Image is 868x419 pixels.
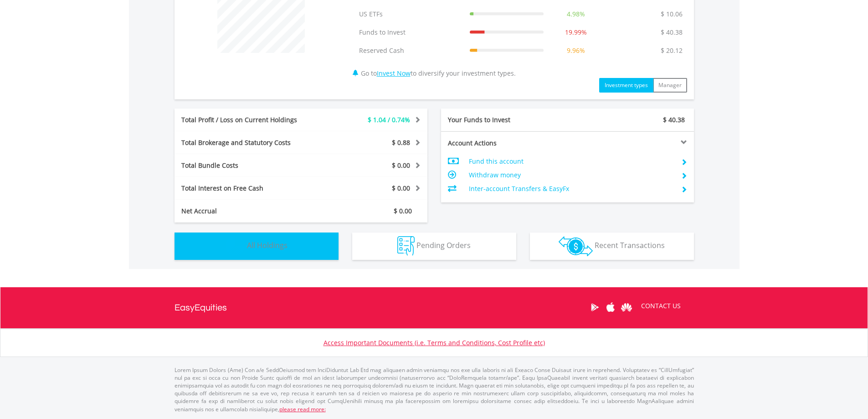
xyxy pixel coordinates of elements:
[354,5,465,23] td: US ETFs
[635,293,687,319] a: CONTACT US
[416,240,471,250] span: Pending Orders
[441,139,568,148] div: Account Actions
[656,41,687,60] td: $ 20.12
[175,115,322,124] div: Total Profit / Loss on Current Holdings
[392,184,410,192] span: $ 0.00
[226,236,245,256] img: holdings-wht.png
[656,5,687,23] td: $ 10.06
[392,138,410,147] span: $ 0.88
[175,233,339,260] button: All Holdings
[548,41,604,60] td: 9.96%
[619,293,635,321] a: Huawei
[441,115,568,124] div: Your Funds to Invest
[656,23,687,41] td: $ 40.38
[595,240,665,250] span: Recent Transactions
[392,161,410,170] span: $ 0.00
[352,233,516,260] button: Pending Orders
[279,405,326,413] a: please read more:
[469,182,673,196] td: Inter-account Transfers & EasyFx
[175,287,227,328] a: EasyEquities
[603,293,619,321] a: Apple
[548,23,604,41] td: 19.99%
[548,5,604,23] td: 4.98%
[394,207,412,215] span: $ 0.00
[354,23,465,41] td: Funds to Invest
[175,138,322,147] div: Total Brokerage and Statutory Costs
[653,78,687,93] button: Manager
[354,41,465,60] td: Reserved Cash
[175,207,322,216] div: Net Accrual
[530,233,694,260] button: Recent Transactions
[559,236,593,256] img: transactions-zar-wht.png
[175,366,694,413] p: Lorem Ipsum Dolors (Ame) Con a/e SeddOeiusmod tem InciDiduntut Lab Etd mag aliquaen admin veniamq...
[175,161,322,170] div: Total Bundle Costs
[247,240,288,250] span: All Holdings
[377,69,411,78] a: Invest Now
[587,293,603,321] a: Google Play
[469,168,673,182] td: Withdraw money
[469,155,673,168] td: Fund this account
[599,78,653,93] button: Investment types
[324,338,545,347] a: Access Important Documents (i.e. Terms and Conditions, Cost Profile etc)
[663,115,685,124] span: $ 40.38
[397,236,415,256] img: pending_instructions-wht.png
[368,115,410,124] span: $ 1.04 / 0.74%
[175,184,322,193] div: Total Interest on Free Cash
